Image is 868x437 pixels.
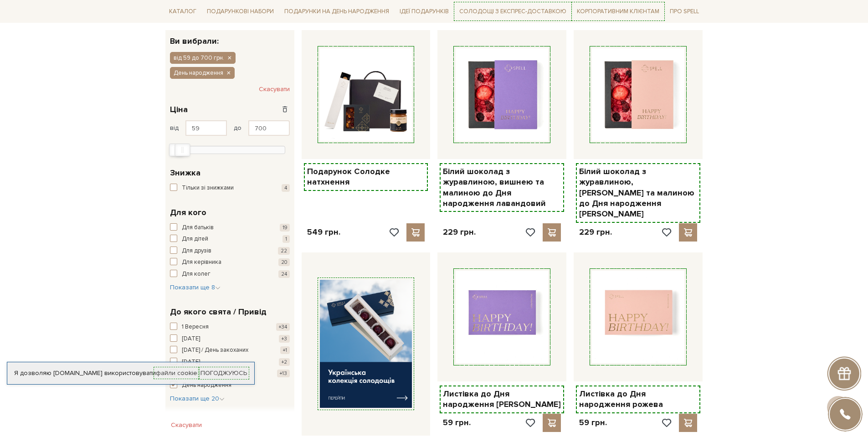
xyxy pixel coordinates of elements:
a: файли cookie [156,369,197,377]
span: +13 [277,370,290,377]
span: Для кого [170,206,206,219]
p: 549 грн. [307,227,340,237]
span: Для керівника [182,258,221,267]
span: 20 [278,258,290,266]
span: 4 [282,184,290,192]
span: Про Spell [666,5,703,19]
button: Для батьків 19 [170,223,290,232]
img: Листівка до Дня народження лавандова [456,271,548,363]
button: від 59 до 700 грн. [170,52,236,64]
p: 229 грн. [443,227,476,237]
p: 229 грн. [579,227,612,237]
span: [DATE] [182,334,200,344]
input: Ціна [185,120,227,136]
span: День народження [182,381,231,390]
a: Погоджуюсь [200,369,247,377]
button: Для дітей 1 [170,235,290,244]
a: Подарунок Солодке натхнення [307,166,425,188]
span: Ідеї подарунків [396,5,452,19]
div: Ви вибрали: [165,30,294,45]
span: від 59 до 700 грн. [174,54,224,62]
p: 59 грн. [579,417,607,428]
span: до [234,124,241,132]
span: 1 [282,235,290,243]
button: Показати ще 8 [170,283,221,292]
button: День народження [170,67,235,79]
span: Для дітей [182,235,208,244]
span: 22 [278,247,290,255]
button: Тільки зі знижками 4 [170,184,290,193]
a: Білий шоколад з журавлиною, [PERSON_NAME] та малиною до Дня народження [PERSON_NAME] [579,166,697,220]
span: [DATE] [182,358,200,367]
a: Корпоративним клієнтам [573,4,663,19]
input: Ціна [248,120,290,136]
a: Білий шоколад з журавлиною, вишнею та малиною до Дня народження лавандовий [443,166,561,209]
button: Для колег 24 [170,270,290,279]
img: Листівка до Дня народження рожева [592,271,684,363]
button: Показати ще 20 [170,394,225,403]
button: [DATE] +3 [170,334,290,344]
button: Для керівника 20 [170,258,290,267]
a: Листівка до Дня народження [PERSON_NAME] [443,389,561,410]
button: Скасувати [259,82,290,97]
p: 59 грн. [443,417,471,428]
span: Показати ще 20 [170,395,225,402]
span: [DATE] / День закоханих [182,346,248,355]
span: Подарункові набори [203,5,277,19]
div: Max [175,144,190,156]
button: Скасувати [165,418,207,432]
a: Листівка до Дня народження рожева [579,389,697,410]
span: Знижка [170,167,200,179]
span: +2 [279,358,290,366]
span: 1 Вересня [182,323,209,332]
span: Для батьків [182,223,214,232]
span: +1 [280,346,290,354]
span: Для колег [182,270,211,279]
button: Для друзів 22 [170,247,290,256]
span: День народження [174,69,223,77]
span: +3 [279,335,290,343]
span: Ціна [170,103,188,116]
span: 19 [280,224,290,231]
span: Показати ще 8 [170,283,221,291]
span: Каталог [165,5,200,19]
span: 24 [278,270,290,278]
span: Для друзів [182,247,211,256]
a: Солодощі з експрес-доставкою [456,4,570,19]
div: Min [169,144,185,156]
button: [DATE] +2 [170,358,290,367]
button: 1 Вересня +34 [170,323,290,332]
span: Тільки зі знижками [182,184,234,193]
span: +34 [276,323,290,331]
span: До якого свята / Привід [170,306,267,318]
img: banner [320,280,412,408]
span: Подарунки на День народження [281,5,393,19]
button: День народження [170,381,290,390]
span: від [170,124,179,132]
button: [DATE] / День закоханих +1 [170,346,290,355]
div: Я дозволяю [DOMAIN_NAME] використовувати [7,369,254,377]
